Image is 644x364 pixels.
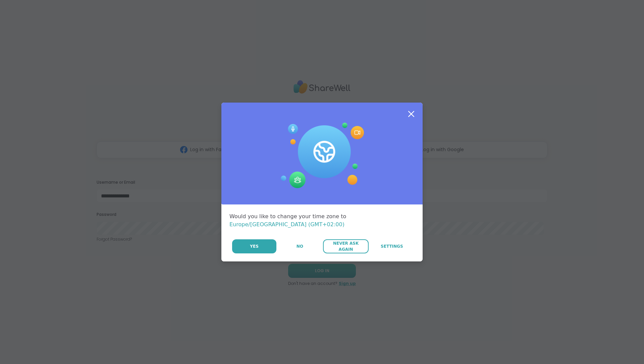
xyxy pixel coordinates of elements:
[277,239,322,253] button: No
[232,239,276,253] button: Yes
[229,221,344,228] span: Europe/[GEOGRAPHIC_DATA] (GMT+02:00)
[229,213,415,229] div: Would you like to change your time zone to
[323,239,368,253] button: Never Ask Again
[280,123,364,188] img: Session Experience
[297,243,303,249] span: No
[250,243,259,249] span: Yes
[369,239,415,253] a: Settings
[326,240,365,252] span: Never Ask Again
[381,243,403,249] span: Settings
